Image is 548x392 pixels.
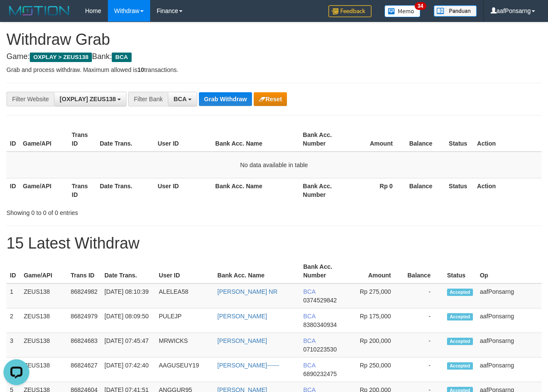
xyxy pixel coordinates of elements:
[6,333,20,358] td: 3
[415,2,426,10] span: 34
[67,308,101,333] td: 86824979
[299,178,348,202] th: Bank Acc. Number
[476,259,542,283] th: Op
[404,358,444,382] td: -
[348,308,404,333] td: Rp 175,000
[348,283,404,308] td: Rp 275,000
[101,358,155,382] td: [DATE] 07:42:40
[101,333,155,358] td: [DATE] 07:45:47
[6,308,20,333] td: 2
[303,362,315,369] span: BCA
[348,259,404,283] th: Amount
[447,313,473,320] span: Accepted
[303,370,337,377] span: Copy 6890232475 to clipboard
[404,259,444,283] th: Balance
[20,333,67,358] td: ZEUS138
[217,362,279,369] a: [PERSON_NAME]------
[348,333,404,358] td: Rp 200,000
[101,283,155,308] td: [DATE] 08:10:39
[6,127,19,152] th: ID
[404,283,444,308] td: -
[217,313,267,320] a: [PERSON_NAME]
[214,259,300,283] th: Bank Acc. Name
[154,178,211,202] th: User ID
[154,127,211,152] th: User ID
[6,205,222,217] div: Showing 0 to 0 of 0 entries
[447,289,473,296] span: Accepted
[101,259,155,283] th: Date Trans.
[155,259,214,283] th: User ID
[445,178,473,202] th: Status
[444,259,476,283] th: Status
[476,358,542,382] td: aafPonsarng
[212,178,299,202] th: Bank Acc. Name
[155,283,214,308] td: ALELEA58
[476,283,542,308] td: aafPonsarng
[20,358,67,382] td: ZEUS138
[447,362,473,370] span: Accepted
[404,308,444,333] td: -
[303,321,337,328] span: Copy 8380340934 to clipboard
[217,288,277,295] a: [PERSON_NAME] NR
[20,283,67,308] td: ZEUS138
[112,53,131,62] span: BCA
[348,358,404,382] td: Rp 250,000
[96,178,154,202] th: Date Trans.
[303,297,337,304] span: Copy 0374529842 to clipboard
[19,178,68,202] th: Game/API
[6,4,72,17] img: MOTION_logo.png
[254,92,287,106] button: Reset
[6,92,54,106] div: Filter Website
[303,337,315,344] span: BCA
[6,53,542,61] h4: Game: Bank:
[173,96,186,103] span: BCA
[101,308,155,333] td: [DATE] 08:09:50
[6,152,542,178] td: No data available in table
[299,127,348,152] th: Bank Acc. Number
[328,5,372,17] img: Feedback.jpg
[303,313,315,320] span: BCA
[447,338,473,345] span: Accepted
[199,92,252,106] button: Grab Withdraw
[155,308,214,333] td: PULEJP
[303,288,315,295] span: BCA
[128,92,168,106] div: Filter Bank
[384,5,421,17] img: Button%20Memo.svg
[67,283,101,308] td: 86824982
[303,346,337,353] span: Copy 0710223530 to clipboard
[6,259,20,283] th: ID
[19,127,68,152] th: Game/API
[474,178,542,202] th: Action
[3,3,29,29] button: Open LiveChat chat widget
[67,358,101,382] td: 86824627
[155,333,214,358] td: MRWICKS
[6,235,542,252] h1: 15 Latest Withdraw
[474,127,542,152] th: Action
[20,308,67,333] td: ZEUS138
[96,127,154,152] th: Date Trans.
[406,127,445,152] th: Balance
[155,358,214,382] td: AAGUSEUY19
[476,333,542,358] td: aafPonsarng
[6,283,20,308] td: 1
[20,259,67,283] th: Game/API
[406,178,445,202] th: Balance
[6,31,542,48] h1: Withdraw Grab
[348,178,406,202] th: Rp 0
[476,308,542,333] td: aafPonsarng
[68,178,96,202] th: Trans ID
[168,92,197,106] button: BCA
[6,178,19,202] th: ID
[67,259,101,283] th: Trans ID
[348,127,406,152] th: Amount
[300,259,348,283] th: Bank Acc. Number
[137,66,144,73] strong: 10
[30,53,92,62] span: OXPLAY > ZEUS138
[60,96,116,103] span: [OXPLAY] ZEUS138
[445,127,473,152] th: Status
[68,127,96,152] th: Trans ID
[212,127,299,152] th: Bank Acc. Name
[6,65,542,74] p: Grab and process withdraw. Maximum allowed is transactions.
[67,333,101,358] td: 86824683
[217,337,267,344] a: [PERSON_NAME]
